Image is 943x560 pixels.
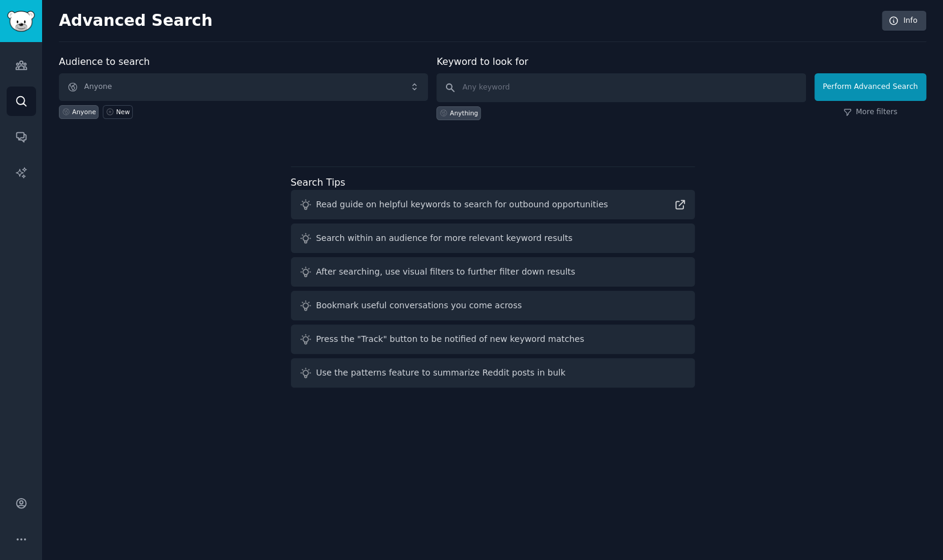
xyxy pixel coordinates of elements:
input: Any keyword [436,73,805,102]
h2: Advanced Search [59,11,875,31]
div: Use the patterns feature to summarize Reddit posts in bulk [316,367,566,379]
label: Audience to search [59,56,150,67]
label: Search Tips [291,177,346,188]
a: Info [882,11,926,31]
label: Keyword to look for [436,56,528,67]
img: GummySearch logo [7,11,35,32]
div: Bookmark useful conversations you come across [316,299,522,312]
div: After searching, use visual filters to further filter down results [316,266,575,278]
div: Read guide on helpful keywords to search for outbound opportunities [316,198,608,211]
div: Anything [450,109,478,117]
a: More filters [843,107,897,118]
div: Anyone [72,108,96,116]
button: Anyone [59,73,428,101]
div: New [116,108,130,116]
div: Press the "Track" button to be notified of new keyword matches [316,333,584,345]
a: New [103,105,132,119]
div: Search within an audience for more relevant keyword results [316,232,573,245]
button: Perform Advanced Search [814,73,926,101]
